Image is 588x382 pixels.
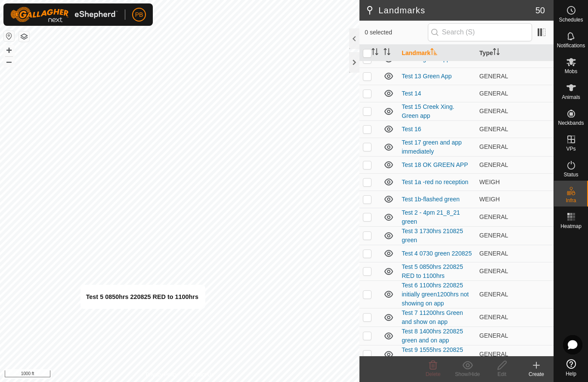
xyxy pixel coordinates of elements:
[519,370,554,378] div: Create
[146,371,178,379] a: Privacy Policy
[480,268,508,274] span: GENERAL
[480,213,508,220] span: GENERAL
[4,31,14,41] button: Reset Map
[562,95,580,100] span: Animals
[402,90,421,97] a: Test 14
[402,346,463,362] a: Test 9 1555hrs 220825 green and app
[480,73,508,80] span: GENERAL
[402,209,460,225] a: Test 2 - 4pm 21_8_21 green
[480,232,508,239] span: GENERAL
[480,90,508,97] span: GENERAL
[402,73,452,80] a: Test 13 Green App
[430,49,437,56] p-sorticon: Activate to sort
[480,332,508,339] span: GENERAL
[384,49,390,56] p-sorticon: Activate to sort
[86,292,198,302] div: Test 5 0850hrs 220825 RED to 1100hrs
[566,146,576,151] span: VPs
[566,371,576,376] span: Help
[480,291,508,298] span: GENERAL
[402,126,421,132] a: Test 16
[402,103,454,119] a: Test 15 Creek Xing. Green app
[554,356,588,380] a: Help
[402,328,463,344] a: Test 8 1400hrs 220825 green and on app
[485,370,519,378] div: Edit
[535,4,545,17] span: 50
[480,143,508,150] span: GENERAL
[565,69,577,74] span: Mobs
[365,5,535,15] h2: Landmarks
[480,108,508,114] span: GENERAL
[402,282,469,307] a: Test 6 1100hrs 220825 initially green1200hrs not showing on app
[428,23,532,41] input: Search (S)
[402,161,468,168] a: Test 18 OK GREEN APP
[402,263,463,279] a: Test 5 0850hrs 220825 RED to 1100hrs
[188,371,214,379] a: Contact Us
[480,179,500,185] span: WEIGH
[566,198,576,203] span: Infra
[4,56,14,67] button: –
[493,49,500,56] p-sorticon: Activate to sort
[558,120,584,126] span: Neckbands
[559,17,583,22] span: Schedules
[480,161,508,168] span: GENERAL
[560,224,582,229] span: Heatmap
[402,309,463,325] a: Test 7 11200hrs Green and show on app
[10,7,118,22] img: Gallagher Logo
[19,31,29,42] button: Map Layers
[365,28,427,37] span: 0 selected
[426,371,441,377] span: Delete
[402,250,472,257] a: Test 4 0730 green 220825
[402,228,463,243] a: Test 3 1730hrs 210825 green
[476,45,554,62] th: Type
[480,126,508,132] span: GENERAL
[480,55,508,62] span: GENERAL
[402,55,450,62] a: Test 12 green app
[402,179,468,185] a: Test 1a -red no reception
[135,10,143,19] span: PB
[402,139,461,155] a: Test 17 green and app immediately
[450,370,485,378] div: Show/Hide
[557,43,585,48] span: Notifications
[563,172,578,177] span: Status
[398,45,476,62] th: Landmark
[402,196,460,203] a: Test 1b-flashed green
[4,45,14,55] button: +
[480,314,508,320] span: GENERAL
[480,196,500,203] span: WEIGH
[480,250,508,257] span: GENERAL
[371,49,378,56] p-sorticon: Activate to sort
[480,351,508,357] span: GENERAL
